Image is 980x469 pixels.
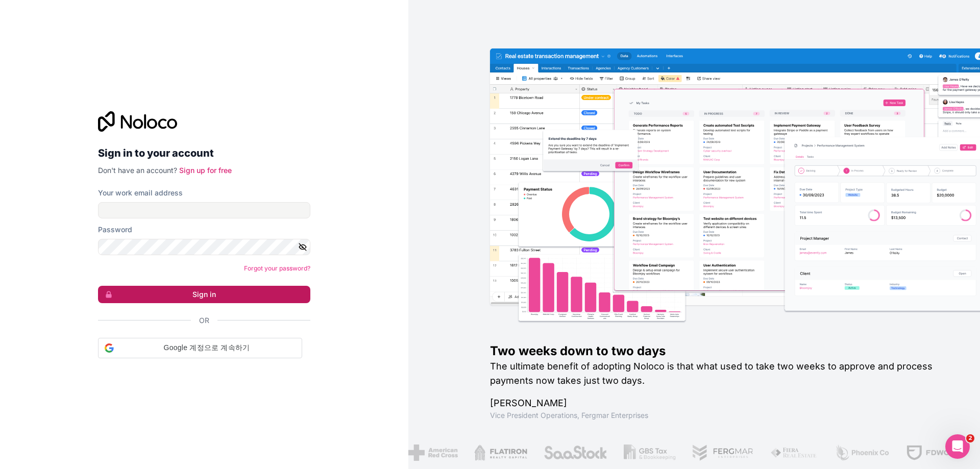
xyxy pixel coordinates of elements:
[98,286,310,303] button: Sign in
[966,434,974,442] span: 2
[490,343,947,359] h1: Two weeks down to two days
[543,445,607,461] img: /assets/saastock-C6Zbiodz.png
[905,445,965,461] img: /assets/fdworks-Bi04fVtw.png
[408,445,458,461] img: /assets/american-red-cross-BAupjrZR.png
[98,144,310,162] h2: Sign in to your account
[692,445,754,461] img: /assets/fergmar-CudnrXN5.png
[770,445,818,461] img: /assets/fiera-fwj2N5v4.png
[98,188,183,198] label: Your work email address
[98,166,177,175] span: Don't have an account?
[835,445,890,461] img: /assets/phoenix-BREaitsQ.png
[474,445,527,461] img: /assets/flatiron-C8eUkumj.png
[118,342,296,353] span: Google 계정으로 계속하기
[490,359,947,388] h2: The ultimate benefit of adopting Noloco is that what used to take two weeks to approve and proces...
[98,338,302,358] div: Google 계정으로 계속하기
[179,166,232,175] a: Sign up for free
[490,396,947,410] h1: [PERSON_NAME]
[98,202,310,218] input: Email address
[624,445,676,461] img: /assets/gbstax-C-GtDUiK.png
[244,264,310,272] a: Forgot your password?
[490,410,947,421] h1: Vice President Operations , Fergmar Enterprises
[98,239,310,255] input: Password
[98,225,132,235] label: Password
[199,315,209,326] span: Or
[945,434,970,459] iframe: Intercom live chat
